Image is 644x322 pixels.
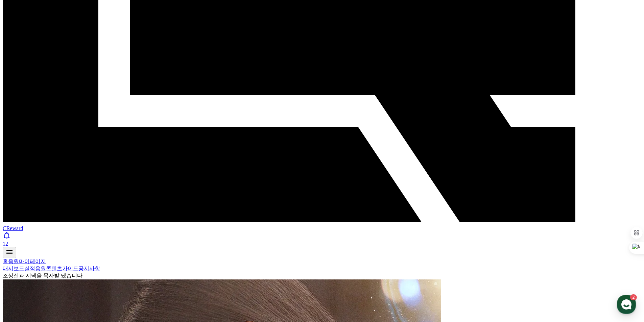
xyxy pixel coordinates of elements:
[8,258,19,264] a: 음원
[2,214,45,231] a: 홈
[35,266,46,271] a: 음원
[3,272,641,279] div: 조상신과 시댁을 묵사발 냈습니다
[3,258,8,264] a: 홈
[69,214,71,219] span: 2
[104,224,113,230] span: 설정
[3,231,641,247] a: 12
[3,241,641,247] div: 12
[19,258,46,264] a: 마이페이지
[45,214,87,231] a: 2대화
[21,224,25,230] span: 홈
[3,266,24,271] a: 대시보드
[46,266,62,271] a: 콘텐츠
[3,225,23,231] span: CReward
[78,266,100,271] a: 공지사항
[62,266,78,271] a: 가이드
[24,266,35,271] a: 실적
[87,214,130,231] a: 설정
[3,219,641,231] a: CReward
[62,225,70,230] span: 대화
